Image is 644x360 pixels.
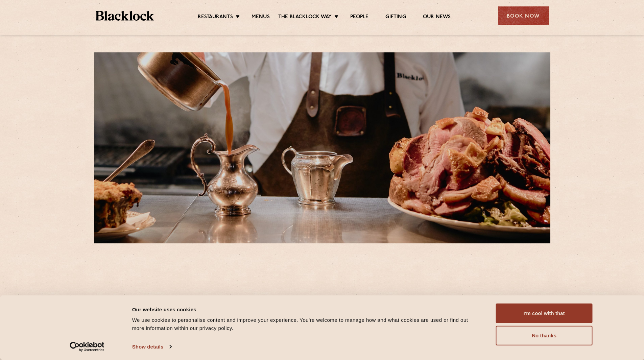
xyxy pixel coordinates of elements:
[132,316,481,332] div: We use cookies to personalise content and improve your experience. You're welcome to manage how a...
[496,304,593,323] button: I'm cool with that
[132,305,481,313] div: Our website uses cookies
[278,14,332,21] a: The Blacklock Way
[252,14,270,21] a: Menus
[496,326,593,345] button: No thanks
[132,342,171,352] a: Show details
[498,6,549,25] div: Book Now
[96,11,154,21] img: BL_Textured_Logo-footer-cropped.svg
[385,14,406,21] a: Gifting
[57,342,117,352] a: Usercentrics Cookiebot - opens in a new window
[423,14,451,21] a: Our News
[350,14,368,21] a: People
[198,14,233,21] a: Restaurants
